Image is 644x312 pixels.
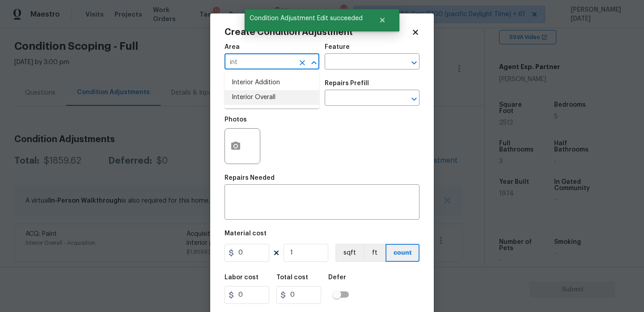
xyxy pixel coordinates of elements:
[335,244,363,262] button: sqft
[225,230,267,237] h5: Material cost
[225,75,319,90] li: Interior Addition
[386,244,419,262] button: count
[276,274,308,281] h5: Total cost
[225,117,247,123] h5: Photos
[363,244,386,262] button: ft
[325,80,369,87] h5: Repairs Prefill
[408,93,420,105] button: Open
[225,44,240,50] h5: Area
[408,56,420,69] button: Open
[308,56,320,69] button: Close
[325,44,350,50] h5: Feature
[328,274,346,281] h5: Defer
[245,9,368,28] span: Condition Adjustment Edit succeeded
[296,56,309,69] button: Clear
[225,90,319,105] li: Interior Overall
[225,274,258,281] h5: Labor cost
[225,28,411,37] h2: Create Condition Adjustment
[225,175,275,181] h5: Repairs Needed
[368,11,397,29] button: Close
